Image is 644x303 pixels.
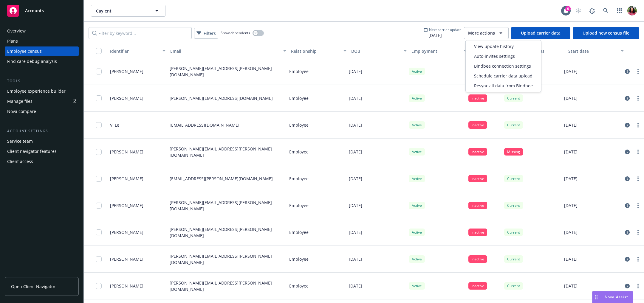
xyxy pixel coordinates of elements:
[409,229,425,236] div: Active
[504,121,523,129] div: Current
[170,253,284,265] p: [PERSON_NAME][EMAIL_ADDRESS][PERSON_NAME][DOMAIN_NAME]
[96,229,102,235] input: Toggle Row Selected
[624,68,631,75] a: circleInformation
[7,157,33,166] div: Client access
[465,40,541,92] div: More actions
[564,283,578,289] p: [DATE]
[25,8,44,13] span: Accounts
[504,148,523,156] div: Missing
[474,53,515,59] span: Auto-invites settings
[5,147,79,156] a: Client navigator features
[170,122,239,128] p: [EMAIL_ADDRESS][DOMAIN_NAME]
[564,95,578,101] p: [DATE]
[5,107,79,116] a: Nova compare
[564,229,578,235] p: [DATE]
[110,229,143,235] span: [PERSON_NAME]
[349,256,362,262] p: [DATE]
[592,291,600,303] div: Drag to move
[7,107,36,116] div: Nova compare
[634,122,642,129] a: more
[96,69,102,74] input: Toggle Row Selected
[5,86,79,96] a: Employee experience builder
[564,149,578,155] p: [DATE]
[409,68,425,75] div: Active
[289,44,349,58] button: Relationship
[627,6,637,15] img: photo
[624,95,631,102] a: circleInformation
[289,229,309,235] p: Employee
[411,48,460,54] div: Employment
[634,148,642,156] a: more
[634,202,642,209] a: more
[474,43,514,49] span: View update history
[110,202,143,209] span: [PERSON_NAME]
[351,48,400,54] div: DOB
[96,149,102,155] input: Toggle Row Selected
[7,36,18,46] div: Plans
[170,146,284,158] p: [PERSON_NAME][EMAIL_ADDRESS][PERSON_NAME][DOMAIN_NAME]
[409,175,425,182] div: Active
[91,5,165,17] button: Caylent
[96,95,102,101] input: Toggle Row Selected
[504,282,523,290] div: Current
[5,2,79,19] a: Accounts
[624,148,631,156] a: circleInformation
[110,95,143,101] span: [PERSON_NAME]
[614,5,626,17] a: Switch app
[289,68,309,74] p: Employee
[204,30,216,36] span: Filters
[349,122,362,128] p: [DATE]
[624,282,631,290] a: circleInformation
[7,46,42,56] div: Employee census
[634,256,642,263] a: more
[349,202,362,209] p: [DATE]
[5,136,79,146] a: Service team
[110,256,143,262] span: [PERSON_NAME]
[7,147,57,156] div: Client navigator features
[624,229,631,236] a: circleInformation
[289,202,309,209] p: Employee
[96,203,102,209] input: Toggle Row Selected
[564,122,578,128] p: [DATE]
[5,78,79,84] div: Tools
[409,121,425,129] div: Active
[170,95,273,101] p: [PERSON_NAME][EMAIL_ADDRESS][DOMAIN_NAME]
[349,283,362,289] p: [DATE]
[5,36,79,46] a: Plans
[511,27,570,39] a: Upload carrier data
[96,283,102,289] input: Toggle Row Selected
[170,65,284,78] p: [PERSON_NAME][EMAIL_ADDRESS][PERSON_NAME][DOMAIN_NAME]
[89,27,192,39] input: Filter by keyword...
[409,94,425,102] div: Active
[11,283,55,290] span: Open Client Navigator
[289,95,309,101] p: Employee
[96,8,148,14] span: Caylent
[468,229,487,236] div: Inactive
[468,255,487,263] div: Inactive
[504,255,523,263] div: Current
[96,256,102,262] input: Toggle Row Selected
[634,175,642,182] a: more
[624,256,631,263] a: circleInformation
[96,176,102,182] input: Toggle Row Selected
[7,136,33,146] div: Service team
[289,283,309,289] p: Employee
[110,48,159,54] div: Identifier
[572,5,584,17] a: Start snowing
[5,157,79,166] a: Client access
[7,57,57,66] div: Find care debug analysis
[564,68,578,74] p: [DATE]
[349,149,362,155] p: [DATE]
[504,202,523,209] div: Current
[170,280,284,292] p: [PERSON_NAME][EMAIL_ADDRESS][PERSON_NAME][DOMAIN_NAME]
[195,29,217,38] span: Filters
[624,122,631,129] a: circleInformation
[7,97,32,106] div: Manage files
[573,27,639,39] a: Upload new census file
[468,30,495,36] span: More actions
[564,175,578,182] p: [DATE]
[504,94,523,102] div: Current
[5,128,79,134] div: Account settings
[409,255,425,263] div: Active
[349,44,409,58] button: DOB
